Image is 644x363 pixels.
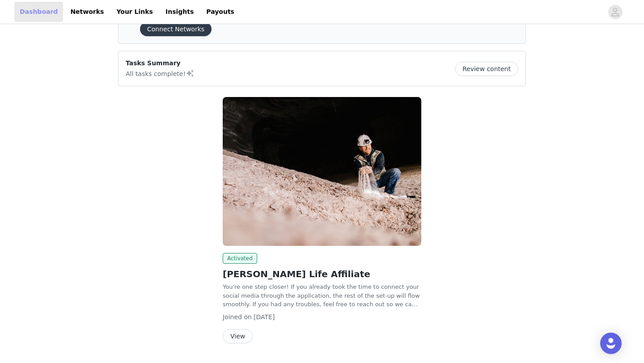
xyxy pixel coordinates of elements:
a: Dashboard [14,2,63,22]
button: Review content [455,62,518,76]
a: Payouts [201,2,240,22]
button: View [223,329,253,343]
a: Your Links [111,2,158,22]
div: avatar [611,5,619,19]
a: Networks [65,2,109,22]
button: Connect Networks [140,22,212,36]
a: View [223,333,253,340]
img: Real Salt [223,97,421,246]
p: Tasks Summary [126,59,195,68]
span: [DATE] [254,313,275,321]
div: Open Intercom Messenger [600,333,622,354]
p: All tasks complete! [126,68,195,79]
span: Joined on [223,313,252,321]
h2: [PERSON_NAME] Life Affiliate [223,267,421,281]
p: You're one step closer! If you already took the time to connect your social media through the app... [223,283,421,309]
span: Activated [223,253,257,264]
a: Insights [160,2,199,22]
